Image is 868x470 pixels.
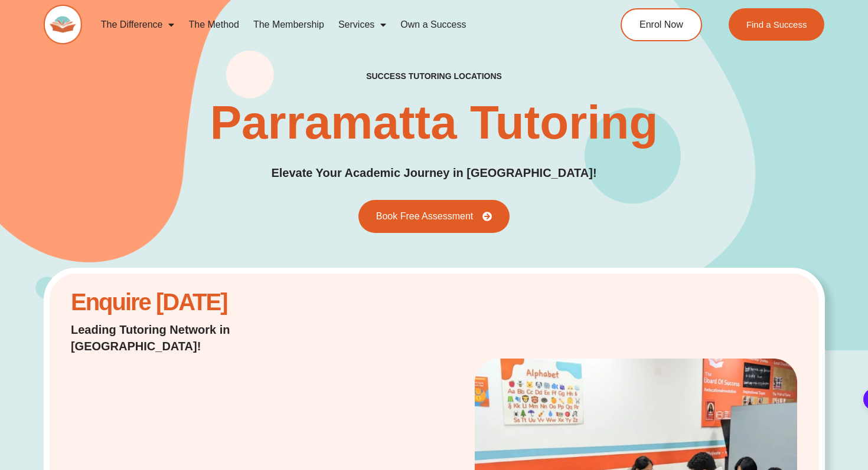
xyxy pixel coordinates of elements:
[94,11,576,38] nav: Menu
[331,11,393,38] a: Services
[71,295,331,310] h2: Enquire [DATE]
[376,212,474,221] span: Book Free Assessment
[181,11,246,38] a: The Method
[94,11,182,38] a: The Difference
[246,11,331,38] a: The Membership
[621,8,702,41] a: Enrol Now
[366,71,502,81] h2: success tutoring locations
[71,321,331,354] p: Leading Tutoring Network in [GEOGRAPHIC_DATA]!
[639,20,683,29] span: Enrol Now
[210,99,658,146] h1: Parramatta Tutoring
[358,200,510,233] a: Book Free Assessment
[271,164,596,182] p: Elevate Your Academic Journey in [GEOGRAPHIC_DATA]!
[729,8,825,41] a: Find a Success
[746,20,807,29] span: Find a Success
[393,11,473,38] a: Own a Success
